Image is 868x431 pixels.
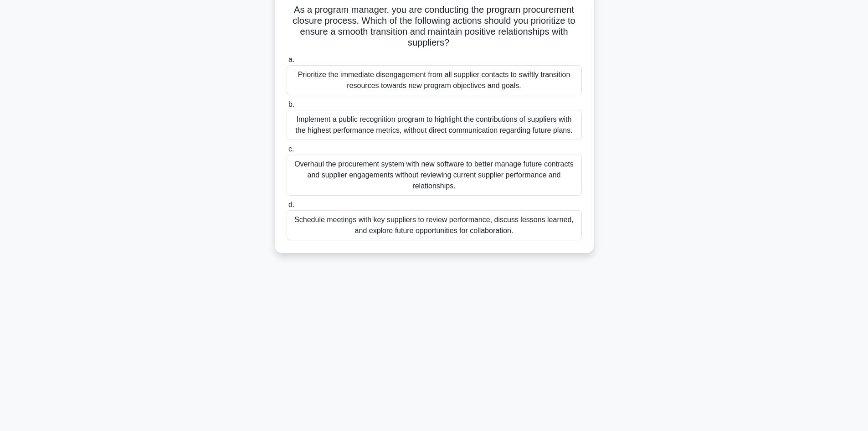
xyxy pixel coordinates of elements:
[288,201,294,208] span: d.
[287,65,582,95] div: Prioritize the immediate disengagement from all supplier contacts to swiftly transition resources...
[288,100,294,108] span: b.
[287,210,582,240] div: Schedule meetings with key suppliers to review performance, discuss lessons learned, and explore ...
[287,110,582,140] div: Implement a public recognition program to highlight the contributions of suppliers with the highe...
[286,4,583,49] h5: As a program manager, you are conducting the program procurement closure process. Which of the fo...
[287,155,582,196] div: Overhaul the procurement system with new software to better manage future contracts and supplier ...
[288,145,294,153] span: c.
[288,56,294,63] span: a.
